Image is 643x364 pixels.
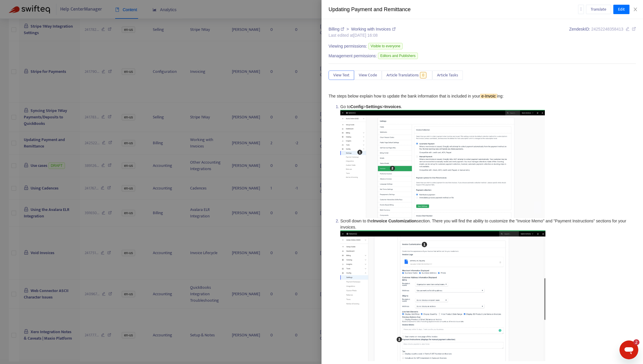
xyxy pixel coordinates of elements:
[359,72,377,78] span: View Code
[633,7,638,12] span: close
[386,72,419,78] span: Article Translations
[432,71,463,80] button: Article Tasks
[591,27,623,31] span: 24252248358413
[329,27,345,31] a: Billing
[351,27,396,31] a: Working with Invoices
[340,219,626,298] span: Scroll down to the section. There you will find the ability to customize the "Invoice Memo" and "...
[340,110,545,218] img: 24252201272077
[578,5,584,14] button: more
[591,6,606,13] span: Translate
[631,7,639,12] button: Close
[329,32,396,38] div: Last edited at [DATE] 16:08
[628,339,639,345] iframe: Number of unread messages
[373,219,417,223] strong: Invoice Customization
[384,104,401,109] strong: Invoices
[437,72,458,78] span: Article Tasks
[329,53,377,59] span: Management permissions:
[329,6,578,14] div: Updating Payment and Remittance
[329,94,504,98] span: The steps below explain how to update the bank information that is included in your ing:
[382,71,432,80] button: Article Translations0
[579,7,583,11] span: more
[378,53,418,59] span: Editors and Publishers
[569,26,636,38] div: Zendesk ID:
[480,94,497,98] sqkw: e-Invoic
[619,340,638,359] iframe: Button to launch messaging window, 2 unread messages
[613,5,629,14] button: Edit
[350,104,363,109] strong: Config
[586,5,611,14] button: Translate
[340,230,545,361] img: 24252248897549
[329,43,367,49] span: Viewing permissions:
[340,104,545,166] span: Go to > > .
[333,72,349,78] span: View Text
[420,72,427,78] span: 0
[368,43,403,49] span: Visible to everyone
[329,71,354,80] button: View Text
[618,6,625,13] span: Edit
[366,104,382,109] strong: Settings
[329,26,396,32] div: >
[354,71,382,80] button: View Code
